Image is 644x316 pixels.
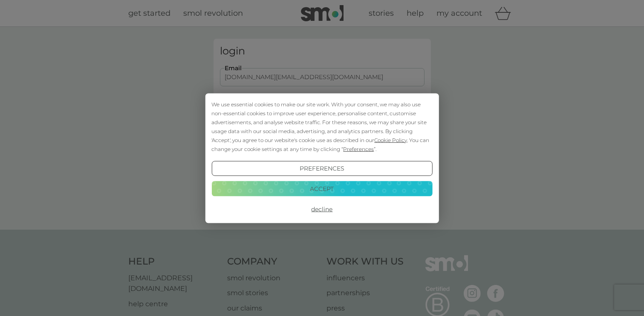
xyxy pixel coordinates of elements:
div: Cookie Consent Prompt [205,93,439,223]
button: Preferences [211,161,432,176]
button: Accept [211,181,432,196]
span: Cookie Policy [374,137,407,143]
button: Decline [211,202,432,217]
div: We use essential cookies to make our site work. With your consent, we may also use non-essential ... [211,100,432,153]
span: Preferences [343,145,374,152]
